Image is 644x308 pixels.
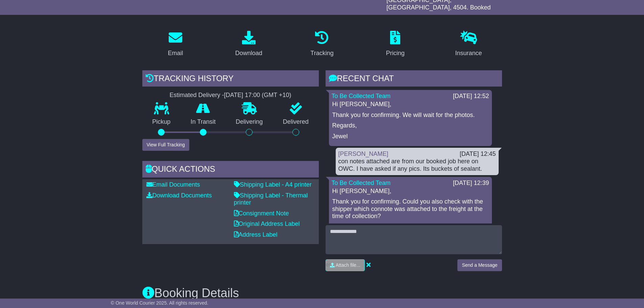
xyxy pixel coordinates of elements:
[332,112,488,119] p: Thank you for confirming. We will wait for the photos.
[142,139,189,151] button: View Full Tracking
[234,210,289,217] a: Consignment Note
[142,118,181,126] p: Pickup
[224,92,291,99] div: [DATE] 17:00 (GMT +10)
[332,133,488,140] p: Jewel
[326,70,502,89] div: RECENT CHAT
[332,101,488,108] p: Hi [PERSON_NAME],
[382,28,409,60] a: Pricing
[234,231,278,238] a: Address Label
[338,158,496,172] div: con notes attached are from our booked job here on OWC. I have asked if any pics. Its buckets of ...
[142,92,319,99] div: Estimated Delivery -
[332,223,488,245] p: If they are able to provide a photo of the freight as well, that would be helpful so we can forwa...
[455,49,482,58] div: Insurance
[453,93,489,100] div: [DATE] 12:52
[146,192,212,199] a: Download Documents
[234,192,308,206] a: Shipping Label - Thermal printer
[273,118,319,126] p: Delivered
[142,70,319,89] div: Tracking history
[338,150,388,157] a: [PERSON_NAME]
[451,28,486,60] a: Insurance
[234,220,300,227] a: Original Address Label
[146,181,200,188] a: Email Documents
[231,28,267,60] a: Download
[142,286,502,300] h3: Booking Details
[310,49,333,58] div: Tracking
[168,49,183,58] div: Email
[460,150,496,158] div: [DATE] 12:45
[234,181,312,188] a: Shipping Label - A4 printer
[142,161,319,179] div: Quick Actions
[181,118,226,126] p: In Transit
[163,28,187,60] a: Email
[332,180,391,186] a: To Be Collected Team
[453,180,489,187] div: [DATE] 12:39
[386,49,405,58] div: Pricing
[306,28,338,60] a: Tracking
[332,122,488,129] p: Regards,
[457,259,502,271] button: Send a Message
[332,188,488,195] p: Hi [PERSON_NAME],
[235,49,262,58] div: Download
[226,118,273,126] p: Delivering
[111,300,209,306] span: © One World Courier 2025. All rights reserved.
[332,93,391,99] a: To Be Collected Team
[332,198,488,220] p: Thank you for confirming. Could you also check with the shipper which connote was attached to the...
